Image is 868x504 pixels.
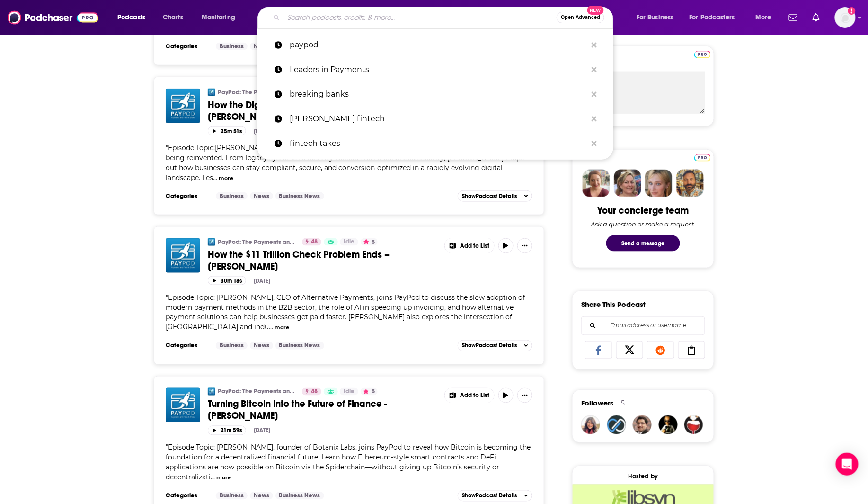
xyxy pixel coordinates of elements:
[835,7,856,28] img: User Profile
[581,415,600,434] a: mariaamorusopr
[340,388,358,396] a: Idle
[290,107,587,131] p: wharton fintech
[195,10,248,25] button: open menu
[606,235,680,252] button: Send a message
[250,192,273,200] a: News
[581,55,705,72] label: My Notes
[458,190,532,202] button: ShowPodcast Details
[587,6,604,15] span: New
[208,388,215,396] img: PayPod: The Payments and Fintech Podcast
[166,443,531,482] span: Episode Topic: [PERSON_NAME], founder of Botanix Labs, joins PayPod to reveal how Bitcoin is beco...
[166,293,525,332] span: "
[659,415,678,434] a: timeshifted
[458,340,532,351] button: ShowPodcast Details
[591,220,696,228] div: Ask a question or make a request.
[213,173,217,182] span: ...
[581,316,705,335] div: Search followers
[311,387,318,397] span: 48
[166,192,208,200] h3: Categories
[219,174,233,182] button: more
[302,238,321,246] a: 48
[589,317,697,335] input: Email address or username...
[344,387,354,397] span: Idle
[208,249,390,272] span: How the $11 Trillion Check Problem Ends – [PERSON_NAME]
[218,238,296,246] a: PayPod: The Payments and Fintech Podcast
[583,170,610,197] img: Sydney Profile
[208,89,215,96] img: PayPod: The Payments and Fintech Podcast
[557,12,604,23] button: Open AdvancedNew
[561,15,600,20] span: Open Advanced
[598,205,689,216] div: Your concierge team
[275,342,324,350] a: Business News
[684,415,703,434] img: carltonjohnson060
[8,9,98,27] img: Podchaser - Follow, Share and Rate Podcasts
[275,192,324,200] a: Business News
[694,51,711,58] img: Podchaser Pro
[257,82,613,107] a: breaking banks
[616,341,644,359] a: Share on X/Twitter
[647,341,674,359] a: Share on Reddit
[645,170,673,197] img: Jules Profile
[581,300,646,309] h3: Share This Podcast
[633,415,652,434] img: ANUMAY
[208,426,246,435] button: 21m 59s
[835,7,856,28] span: Logged in as cmand-s
[218,89,296,96] a: PayPod: The Payments and Fintech Podcast
[166,293,525,332] span: Episode Topic: [PERSON_NAME], CEO of Alternative Payments, joins PayPod to discuss the slow adopt...
[275,492,324,500] a: Business News
[208,99,386,123] span: How the Digital Wallet Will Replace KYC - [PERSON_NAME]
[166,238,200,273] a: How the $11 Trillion Check Problem Ends – Baxter Lanius
[361,238,378,246] button: 5
[809,9,824,26] a: Show notifications dropdown
[283,10,557,25] input: Search podcasts, credits, & more...
[462,193,517,199] span: Show Podcast Details
[166,144,524,182] span: "
[755,11,771,24] span: More
[690,11,735,24] span: For Podcasters
[202,11,235,24] span: Monitoring
[275,324,289,332] button: more
[257,131,613,156] a: fintech takes
[694,153,711,162] a: Pro website
[683,10,749,25] button: open menu
[211,473,215,482] span: ...
[218,388,296,396] a: PayPod: The Payments and Fintech Podcast
[257,107,613,131] a: [PERSON_NAME] fintech
[290,82,587,107] p: breaking banks
[166,492,208,500] h3: Categories
[581,399,613,408] span: Followers
[607,415,626,434] img: Elitepodcasts-net
[208,126,246,135] button: 25m 51s
[166,342,208,350] h3: Categories
[216,342,248,350] a: Business
[269,323,273,332] span: ...
[166,443,531,482] span: "
[166,388,200,423] a: Turning Bitcoin into the Future of Finance - Willem Schroé
[749,10,783,25] button: open menu
[835,7,856,28] button: Show profile menu
[678,341,706,359] a: Copy Link
[573,473,714,481] div: Hosted by
[445,388,494,403] button: Show More Button
[266,7,622,28] div: Search podcasts, credits, & more...
[208,238,215,246] img: PayPod: The Payments and Fintech Podcast
[621,399,625,408] div: 5
[117,11,145,24] span: Podcasts
[216,474,231,482] button: more
[344,237,354,247] span: Idle
[216,492,248,500] a: Business
[614,170,641,197] img: Barbara Profile
[517,238,532,253] button: Show More Button
[290,131,587,156] p: fintech takes
[254,278,270,284] div: [DATE]
[254,427,270,434] div: [DATE]
[111,10,158,25] button: open menu
[254,128,270,135] div: [DATE]
[785,9,801,26] a: Show notifications dropdown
